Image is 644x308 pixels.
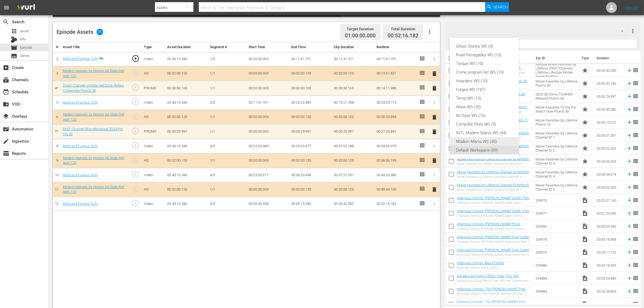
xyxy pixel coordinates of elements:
[456,120,513,129] div: Crime360 Pluto WS (9)
[456,77,513,85] div: Hoarders WS (10)
[456,51,513,59] div: Road Renegades WS (10)
[456,42,513,51] div: Ghost Stories WS (0)
[456,59,513,68] div: Torque WS (10)
[456,68,513,77] div: Crime program list WS (10)
[456,137,513,146] div: Modern Marvs WS (40)
[456,111,513,120] div: 60 Days WS (16)
[456,129,513,137] div: INTL Modern Marvs WS (44)
[456,94,513,103] div: Temp WS (10)
[456,146,513,155] div: Default Workspace (89)
[456,103,513,111] div: Alone WS (30)
[456,85,513,94] div: Forged WS (187)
